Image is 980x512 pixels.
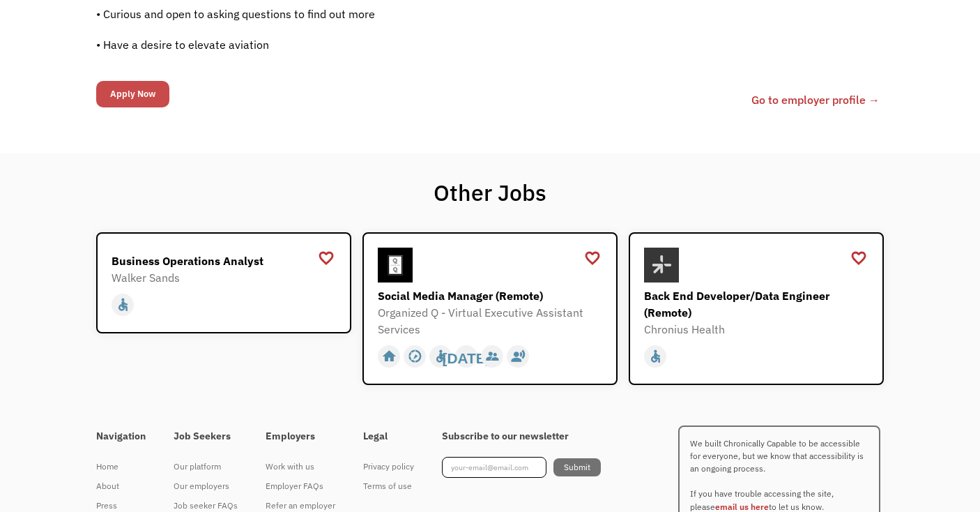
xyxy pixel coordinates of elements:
input: Submit [553,458,601,476]
h4: Subscribe to our newsletter [442,430,601,443]
div: [DATE] [443,346,491,367]
div: accessible [648,346,663,367]
div: Organized Q - Virtual Executive Assistant Services [378,304,606,338]
div: About [96,478,146,495]
input: your-email@email.com [442,457,546,478]
div: Employer FAQs [266,478,335,495]
a: Chronius HealthBack End Developer/Data Engineer (Remote)Chronius Healthaccessible [629,232,884,385]
a: Organized Q - Virtual Executive Assistant ServicesSocial Media Manager (Remote)Organized Q - Virt... [362,232,618,385]
h4: Navigation [96,430,146,443]
h4: Legal [363,430,414,443]
a: favorite_border [584,248,601,269]
img: Chronius Health [644,248,679,283]
div: Our employers [174,478,238,495]
div: Business Operations Analyst [112,253,339,269]
input: Apply Now [96,81,169,107]
div: accessible [116,294,130,315]
a: Walker SandsBusiness Operations AnalystWalker Sandsaccessible [96,232,351,333]
div: Home [96,458,146,475]
a: Home [96,457,146,476]
div: Privacy policy [363,458,414,475]
a: Our employers [174,476,238,496]
div: accessible [434,346,448,367]
form: Footer Newsletter [442,457,601,478]
div: slow_motion_video [408,346,422,367]
div: Back End Developer/Data Engineer (Remote) [644,287,872,321]
form: Email Form [96,77,169,111]
a: Terms of use [363,476,414,496]
div: home [382,346,397,367]
div: Work with us [266,458,335,475]
a: favorite_border [850,248,867,269]
a: Work with us [266,457,335,476]
div: supervisor_account [485,346,500,367]
a: Our platform [174,457,238,476]
div: Chronius Health [644,321,872,338]
div: Social Media Manager (Remote) [378,287,606,304]
a: favorite_border [318,248,335,269]
img: Organized Q - Virtual Executive Assistant Services [378,248,413,283]
div: Walker Sands [112,269,339,286]
h4: Employers [266,430,335,443]
a: Privacy policy [363,457,414,476]
a: email us here [715,502,769,512]
div: Our platform [174,458,238,475]
p: • Curious and open to asking questions to find out more [96,6,680,22]
div: Terms of use [363,478,414,495]
p: • Have a desire to elevate aviation [96,36,680,53]
a: Go to employer profile → [751,91,880,108]
a: About [96,476,146,496]
div: record_voice_over [511,346,526,367]
a: Employer FAQs [266,476,335,496]
h4: Job Seekers [174,430,238,443]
